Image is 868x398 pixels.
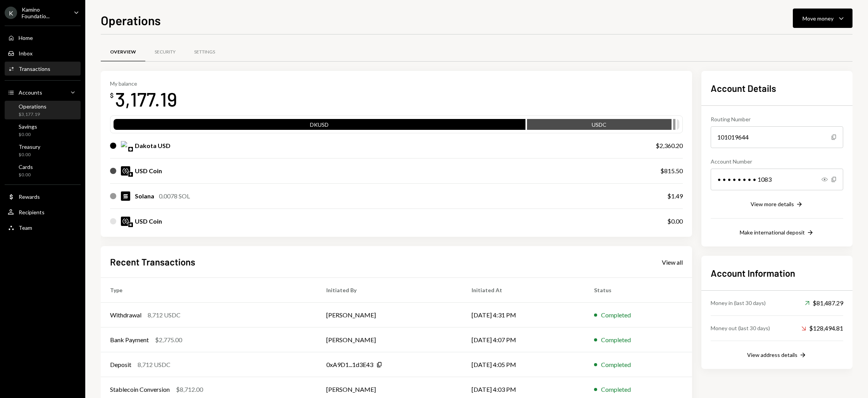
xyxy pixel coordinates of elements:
[801,324,843,333] div: $128,494.81
[19,209,45,215] div: Recipients
[19,152,40,158] div: $0.00
[128,147,133,152] img: base-mainnet
[19,193,40,200] div: Rewards
[135,141,170,150] div: Dakota USD
[5,101,81,119] a: Operations$3,177.19
[159,191,190,201] div: 0.0078 SOL
[667,217,683,226] div: $0.00
[462,278,585,303] th: Initiated At
[19,224,32,231] div: Team
[128,172,133,177] img: ethereum-mainnet
[194,49,215,55] div: Settings
[711,115,843,123] div: Routing Number
[660,166,683,176] div: $815.50
[110,335,149,345] div: Bank Payment
[317,303,462,327] td: [PERSON_NAME]
[601,360,631,369] div: Completed
[19,172,33,178] div: $0.00
[135,166,162,176] div: USD Coin
[601,385,631,394] div: Completed
[135,217,162,226] div: USD Coin
[5,141,81,160] a: Treasury$0.00
[747,351,807,360] button: View address details
[585,278,692,303] th: Status
[155,49,176,55] div: Security
[5,85,81,99] a: Accounts
[317,278,462,303] th: Initiated By
[19,143,40,150] div: Treasury
[185,42,224,62] a: Settings
[5,161,81,180] a: Cards$0.00
[5,205,81,219] a: Recipients
[22,6,67,19] div: Kamino Foundatio...
[667,191,683,201] div: $1.49
[148,310,181,320] div: 8,712 USDC
[317,327,462,352] td: [PERSON_NAME]
[326,360,373,369] div: 0xA9D1...1d3E43
[711,324,770,332] div: Money out (last 30 days)
[19,123,37,130] div: Savings
[101,278,317,303] th: Type
[462,352,585,377] td: [DATE] 4:05 PM
[121,166,130,176] img: USDC
[662,258,683,266] div: View all
[5,7,17,19] div: K
[121,141,130,150] img: DKUSD
[711,267,843,279] h2: Account Information
[101,42,145,62] a: Overview
[19,50,33,57] div: Inbox
[19,65,50,72] div: Transactions
[5,190,81,203] a: Rewards
[711,169,843,190] div: • • • • • • • • 1083
[19,89,42,96] div: Accounts
[711,82,843,95] h2: Account Details
[711,299,766,307] div: Money in (last 30 days)
[121,217,130,226] img: USDC
[747,351,797,358] div: View address details
[135,191,154,201] div: Solana
[115,87,177,111] div: 3,177.19
[145,42,185,62] a: Security
[155,335,182,345] div: $2,775.00
[110,49,136,55] div: Overview
[805,298,843,308] div: $81,487.29
[19,103,46,110] div: Operations
[19,131,37,138] div: $0.00
[793,9,852,28] button: Move money
[751,201,794,207] div: View more details
[5,221,81,234] a: Team
[601,335,631,345] div: Completed
[138,360,170,369] div: 8,712 USDC
[601,310,631,320] div: Completed
[110,80,177,87] div: My balance
[711,157,843,165] div: Account Number
[662,258,683,266] a: View all
[656,141,683,150] div: $2,360.20
[114,121,525,131] div: DKUSD
[5,62,81,76] a: Transactions
[101,12,161,28] h1: Operations
[128,222,133,227] img: solana-mainnet
[5,121,81,140] a: Savings$0.00
[110,255,195,268] h2: Recent Transactions
[740,229,814,237] button: Make international deposit
[19,34,33,41] div: Home
[5,31,81,45] a: Home
[5,46,81,60] a: Inbox
[121,191,130,201] img: SOL
[110,360,131,369] div: Deposit
[803,14,834,22] div: Move money
[110,310,141,320] div: Withdrawal
[19,111,46,118] div: $3,177.19
[110,385,170,394] div: Stablecoin Conversion
[711,126,843,148] div: 101019644
[751,200,803,209] button: View more details
[110,91,114,99] div: $
[19,164,33,170] div: Cards
[462,303,585,327] td: [DATE] 4:31 PM
[527,121,672,131] div: USDC
[176,385,203,394] div: $8,712.00
[462,327,585,352] td: [DATE] 4:07 PM
[740,229,805,236] div: Make international deposit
